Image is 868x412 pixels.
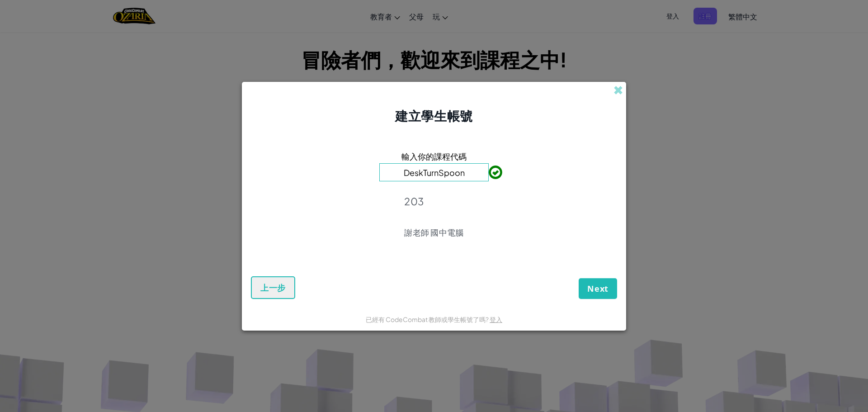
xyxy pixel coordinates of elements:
[490,315,502,323] a: 登入
[251,276,295,299] button: 上一步
[404,195,463,208] p: 203
[260,282,286,293] span: 上一步
[579,278,617,299] button: Next
[395,108,472,123] span: 建立學生帳號
[366,315,490,323] span: 已經有 CodeCombat 教師或學生帳號了嗎?
[401,150,467,163] span: 輸入你的課程代碼
[587,283,609,294] span: Next
[404,227,463,238] p: 謝老師 國中電腦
